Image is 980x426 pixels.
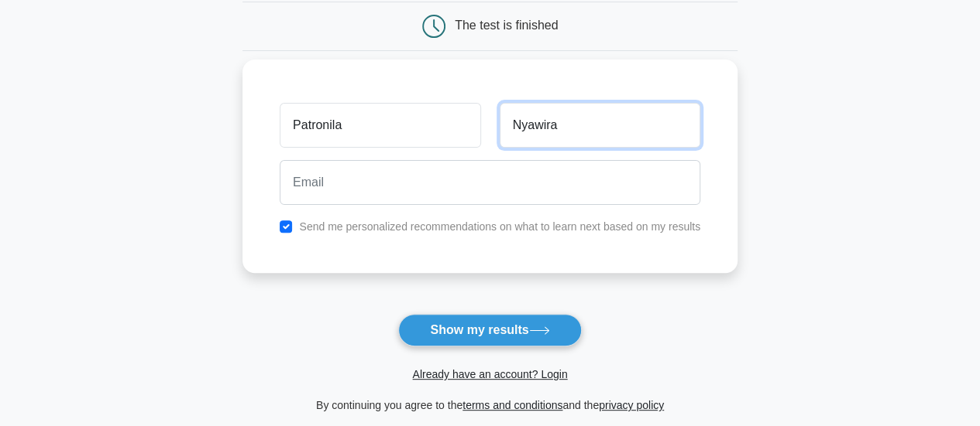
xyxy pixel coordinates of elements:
input: Last name [500,103,700,148]
a: Already have an account? Login [412,368,567,380]
div: By continuing you agree to the and the [233,396,747,414]
a: privacy policy [599,399,664,411]
input: Email [280,160,700,205]
div: The test is finished [455,19,558,32]
label: Send me personalized recommendations on what to learn next based on my results [299,220,700,233]
input: First name [280,103,480,148]
a: terms and conditions [462,399,562,411]
button: Show my results [398,314,581,346]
